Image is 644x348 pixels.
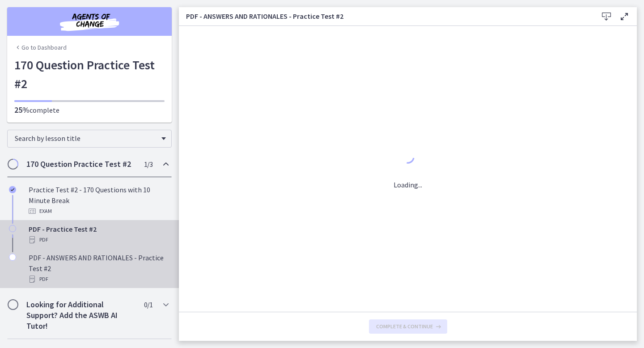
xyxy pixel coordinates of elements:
[29,234,168,245] div: PDF
[369,319,447,334] button: Complete & continue
[26,299,136,331] h2: Looking for Additional Support? Add the ASWB AI Tutor!
[144,159,153,170] span: 1 / 3
[29,274,168,284] div: PDF
[186,11,583,21] h3: PDF - ANSWERS AND RATIONALES - Practice Test #2
[36,11,143,32] img: Agents of Change
[14,105,30,115] span: 25%
[29,184,168,216] div: Practice Test #2 - 170 Questions with 10 Minute Break
[394,148,422,169] div: 1
[29,224,168,245] div: PDF - Practice Test #2
[26,159,136,170] h2: 170 Question Practice Test #2
[14,43,67,52] a: Go to Dashboard
[15,134,157,143] span: Search by lesson title
[29,206,168,216] div: Exam
[394,179,422,190] p: Loading...
[144,299,153,310] span: 0 / 1
[7,130,172,148] div: Search by lesson title
[14,55,165,93] h1: 170 Question Practice Test #2
[14,105,165,115] p: complete
[29,252,168,284] div: PDF - ANSWERS AND RATIONALES - Practice Test #2
[9,186,16,193] i: Completed
[376,323,433,330] span: Complete & continue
